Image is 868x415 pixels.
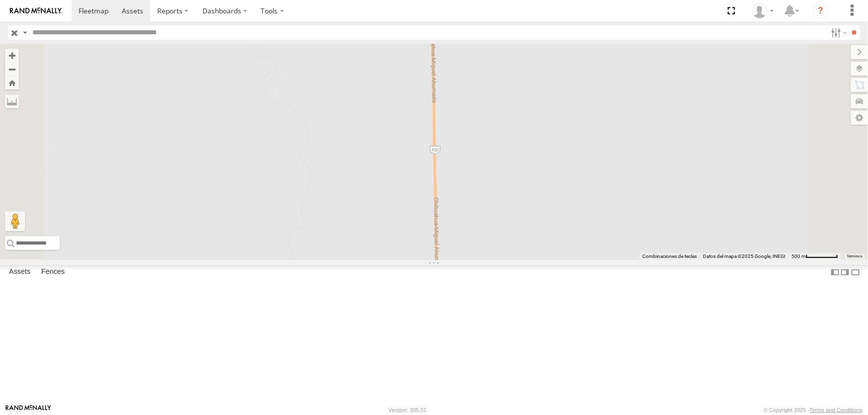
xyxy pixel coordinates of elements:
button: Combinaciones de teclas [642,253,697,260]
div: carolina herrera [749,3,777,18]
button: Escala del mapa: 500 m por 61 píxeles [788,253,841,260]
label: Fences [36,265,70,279]
button: Arrastra al hombrecito al mapa para abrir Street View [5,211,25,231]
label: Dock Summary Table to the Right [840,265,850,279]
span: 500 m [791,253,806,259]
button: Zoom Home [5,76,19,89]
label: Dock Summary Table to the Left [830,265,840,279]
label: Hide Summary Table [851,265,861,279]
div: © Copyright 2025 - [764,407,863,413]
a: Visit our Website [5,405,51,415]
label: Search Filter Options [827,25,849,40]
label: Search Query [21,25,29,40]
a: Términos [847,254,863,258]
img: rand-logo.svg [10,7,62,14]
label: Map Settings [851,111,868,125]
a: Terms and Conditions [810,407,863,413]
i: ? [813,3,829,19]
button: Zoom in [5,49,19,62]
button: Zoom out [5,62,19,76]
label: Measure [5,94,19,108]
label: Assets [4,265,35,279]
div: Version: 305.01 [388,407,426,413]
span: Datos del mapa ©2025 Google, INEGI [703,253,785,259]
